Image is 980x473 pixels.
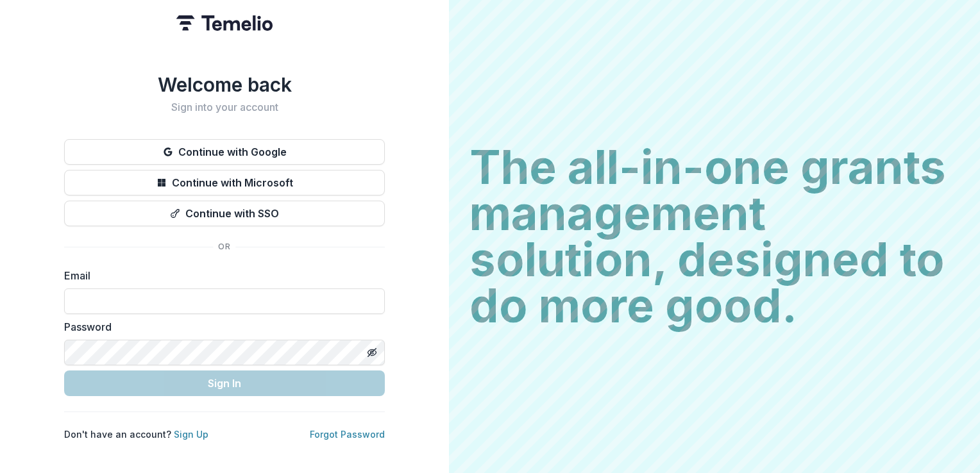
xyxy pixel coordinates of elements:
[310,429,385,440] a: Forgot Password
[174,429,208,440] a: Sign Up
[64,139,385,165] button: Continue with Google
[64,268,377,283] label: Email
[176,15,273,31] img: Temelio
[64,319,377,335] label: Password
[362,342,382,363] button: Toggle password visibility
[64,201,385,226] button: Continue with SSO
[64,101,385,113] h2: Sign into your account
[64,73,385,96] h1: Welcome back
[64,370,385,396] button: Sign In
[64,170,385,195] button: Continue with Microsoft
[64,427,208,441] p: Don't have an account?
